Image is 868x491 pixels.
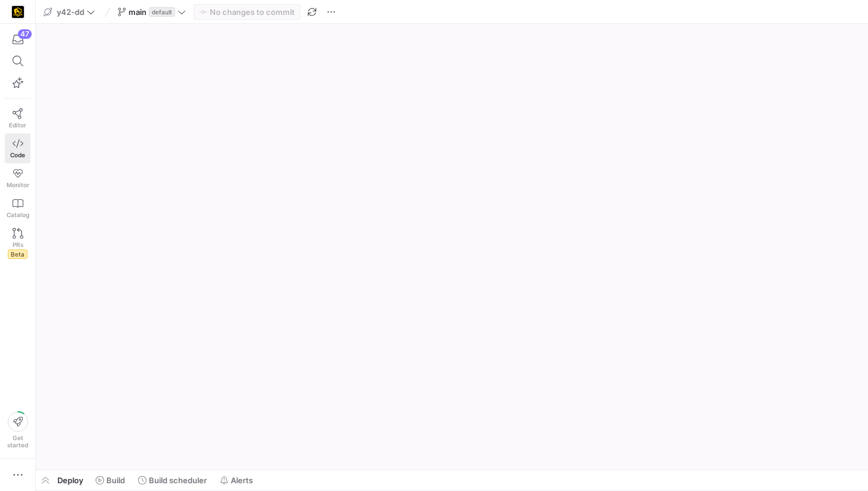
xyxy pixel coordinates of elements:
[215,470,258,490] button: Alerts
[115,4,189,20] button: maindefault
[10,151,25,158] span: Code
[231,475,253,485] span: Alerts
[57,475,83,485] span: Deploy
[90,470,130,490] button: Build
[18,29,32,39] div: 47
[41,4,98,20] button: y42-dd
[7,211,29,218] span: Catalog
[5,29,30,50] button: 47
[106,475,125,485] span: Build
[7,181,29,188] span: Monitor
[5,103,30,133] a: Editor
[5,193,30,223] a: Catalog
[9,121,26,129] span: Editor
[133,470,212,490] button: Build scheduler
[8,249,27,259] span: Beta
[7,434,28,449] span: Get started
[5,223,30,264] a: PRsBeta
[5,407,30,453] button: Getstarted
[5,163,30,193] a: Monitor
[12,6,24,18] img: https://storage.googleapis.com/y42-prod-data-exchange/images/uAsz27BndGEK0hZWDFeOjoxA7jCwgK9jE472...
[5,133,30,163] a: Code
[149,7,175,17] span: default
[13,241,23,248] span: PRs
[129,7,146,17] span: main
[57,7,84,17] span: y42-dd
[5,2,30,22] a: https://storage.googleapis.com/y42-prod-data-exchange/images/uAsz27BndGEK0hZWDFeOjoxA7jCwgK9jE472...
[149,475,207,485] span: Build scheduler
